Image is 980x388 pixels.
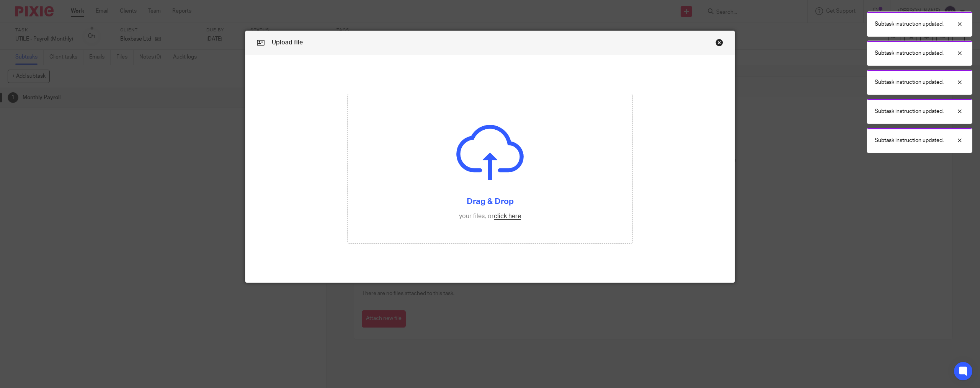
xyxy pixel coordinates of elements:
[875,108,944,115] p: Subtask instruction updated.
[875,49,944,57] p: Subtask instruction updated.
[272,39,303,46] span: Upload file
[875,137,944,144] p: Subtask instruction updated.
[875,20,944,28] p: Subtask instruction updated.
[875,78,944,86] p: Subtask instruction updated.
